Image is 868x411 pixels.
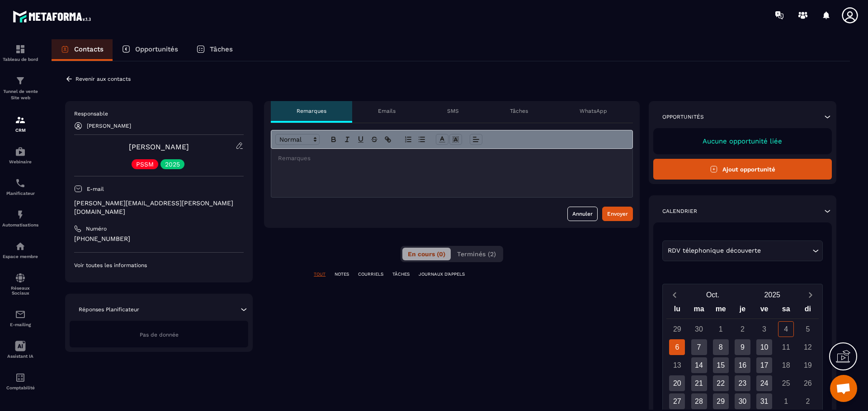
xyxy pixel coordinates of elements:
[691,339,707,355] div: 7
[15,44,26,55] img: formation
[2,385,38,390] p: Comptabilité
[419,271,465,277] p: JOURNAUX D'APPELS
[710,303,731,319] div: me
[691,357,707,373] div: 14
[52,39,113,61] a: Contacts
[2,203,38,234] a: automationsautomationsAutomatisations
[136,161,154,167] p: PSSM
[666,303,688,319] div: lu
[662,208,697,215] p: Calendrier
[297,107,326,115] p: Remarques
[778,357,794,373] div: 18
[15,272,26,283] img: social-network
[2,191,38,196] p: Planificateur
[2,139,38,171] a: automationsautomationsWebinaire
[408,250,445,258] span: En cours (0)
[778,321,794,337] div: 4
[669,321,685,337] div: 29
[510,107,528,115] p: Tâches
[87,185,104,193] p: E-mail
[713,321,729,337] div: 1
[669,393,685,409] div: 27
[800,393,816,409] div: 2
[447,107,459,115] p: SMS
[735,321,750,337] div: 2
[756,393,772,409] div: 31
[778,375,794,391] div: 25
[802,289,819,301] button: Next month
[129,143,189,151] a: [PERSON_NAME]
[756,321,772,337] div: 3
[662,113,704,120] p: Opportunités
[2,302,38,334] a: emailemailE-mailing
[691,393,707,409] div: 28
[75,76,131,82] p: Revenir aux contacts
[2,37,38,69] a: formationformationTableau de bord
[800,321,816,337] div: 5
[140,332,179,338] span: Pas de donnée
[735,375,750,391] div: 23
[731,303,753,319] div: je
[187,39,242,61] a: Tâches
[113,39,187,61] a: Opportunités
[15,241,26,252] img: automations
[314,271,325,277] p: TOUT
[662,137,823,145] p: Aucune opportunité liée
[662,240,823,261] div: Search for option
[74,199,244,216] p: [PERSON_NAME][EMAIL_ADDRESS][PERSON_NAME][DOMAIN_NAME]
[86,225,107,232] p: Numéro
[775,303,797,319] div: sa
[15,146,26,157] img: automations
[15,75,26,86] img: formation
[713,375,729,391] div: 22
[2,108,38,139] a: formationformationCRM
[756,375,772,391] div: 24
[457,250,496,258] span: Terminés (2)
[402,248,451,260] button: En cours (0)
[378,107,396,115] p: Emails
[756,357,772,373] div: 17
[2,322,38,327] p: E-mailing
[15,309,26,320] img: email
[2,128,38,133] p: CRM
[735,393,750,409] div: 30
[763,246,810,256] input: Search for option
[135,45,178,53] p: Opportunités
[753,303,775,319] div: ve
[691,321,707,337] div: 30
[688,303,710,319] div: ma
[335,271,349,277] p: NOTES
[358,271,383,277] p: COURRIELS
[13,8,94,25] img: logo
[797,303,819,319] div: di
[666,321,819,409] div: Calendar days
[653,159,832,180] button: Ajout opportunité
[74,235,244,243] p: [PHONE_NUMBER]
[2,334,38,365] a: Assistant IA
[800,375,816,391] div: 26
[735,339,750,355] div: 9
[15,209,26,220] img: automations
[607,209,628,218] div: Envoyer
[452,248,501,260] button: Terminés (2)
[2,171,38,203] a: schedulerschedulerPlanificateur
[2,286,38,296] p: Réseaux Sociaux
[74,262,244,269] p: Voir toutes les informations
[2,69,38,108] a: formationformationTunnel de vente Site web
[2,254,38,259] p: Espace membre
[666,246,763,256] span: RDV télephonique découverte
[683,287,743,303] button: Open months overlay
[2,266,38,302] a: social-networksocial-networkRéseaux Sociaux
[800,357,816,373] div: 19
[778,393,794,409] div: 1
[74,45,104,53] p: Contacts
[2,159,38,164] p: Webinaire
[756,339,772,355] div: 10
[2,234,38,266] a: automationsautomationsEspace membre
[74,110,244,117] p: Responsable
[778,339,794,355] div: 11
[580,107,607,115] p: WhatsApp
[392,271,410,277] p: TÂCHES
[666,303,819,409] div: Calendar wrapper
[2,354,38,359] p: Assistant IA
